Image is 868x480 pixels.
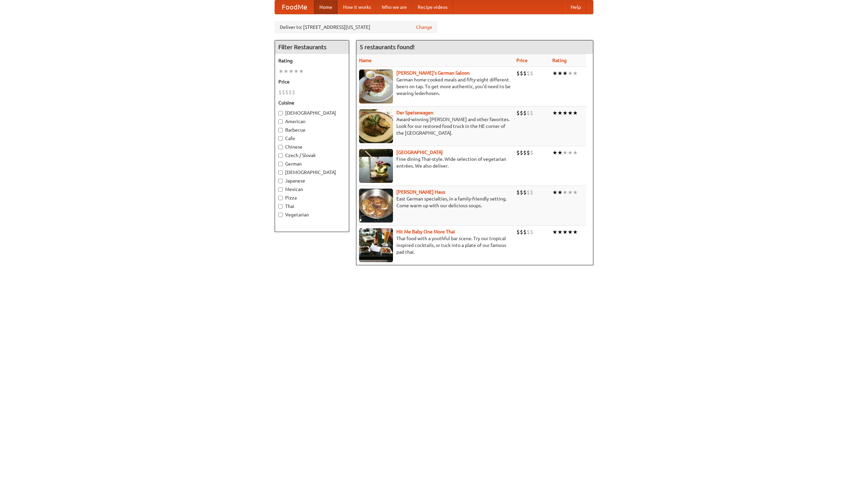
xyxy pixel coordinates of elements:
li: ★ [283,68,289,75]
li: $ [523,149,527,156]
li: $ [520,109,523,117]
li: ★ [563,189,568,196]
li: ★ [573,228,578,236]
input: Czech / Slovak [278,153,283,158]
input: Vegetarian [278,213,283,217]
li: $ [289,89,292,96]
li: $ [516,189,520,196]
li: $ [520,228,523,236]
li: $ [523,109,527,117]
p: East German specialties, in a family-friendly setting. Come warm up with our delicious soups. [359,195,511,209]
li: $ [278,89,282,96]
li: $ [520,149,523,156]
li: ★ [557,70,563,77]
h5: Price [278,78,346,85]
h5: Rating [278,57,346,64]
a: FoodMe [275,0,314,14]
label: Thai [278,203,346,210]
li: ★ [563,70,568,77]
li: $ [282,89,285,96]
li: ★ [573,109,578,117]
li: $ [285,89,289,96]
a: Price [516,58,528,63]
li: $ [516,228,520,236]
li: $ [530,149,533,156]
li: ★ [299,68,304,75]
img: speisewagen.jpg [359,109,393,143]
li: $ [527,189,530,196]
input: [DEMOGRAPHIC_DATA] [278,170,283,175]
li: $ [530,70,533,77]
a: Der Speisewagen [396,110,433,115]
li: $ [523,228,527,236]
input: [DEMOGRAPHIC_DATA] [278,111,283,115]
li: $ [523,189,527,196]
input: Mexican [278,187,283,192]
li: $ [530,228,533,236]
li: ★ [552,109,557,117]
li: $ [516,109,520,117]
label: Chinese [278,143,346,150]
li: $ [523,70,527,77]
li: ★ [557,189,563,196]
p: Award-winning [PERSON_NAME] and other favorites. Look for our restored food truck in the NE corne... [359,116,511,136]
img: kohlhaus.jpg [359,189,393,223]
input: Thai [278,204,283,209]
a: [PERSON_NAME]'s German Saloon [396,70,470,76]
li: $ [527,70,530,77]
li: ★ [557,109,563,117]
li: ★ [552,70,557,77]
label: German [278,160,346,167]
li: $ [520,70,523,77]
li: ★ [552,189,557,196]
label: Czech / Slovak [278,152,346,159]
a: Rating [552,58,567,63]
li: ★ [289,68,294,75]
a: Recipe videos [412,0,453,14]
p: Fine dining Thai-style. Wide selection of vegetarian entrées. We also deliver. [359,156,511,169]
li: ★ [294,68,299,75]
li: $ [516,149,520,156]
a: Home [314,0,338,14]
input: Pizza [278,196,283,200]
li: $ [530,189,533,196]
li: $ [530,109,533,117]
label: Barbecue [278,127,346,133]
img: esthers.jpg [359,70,393,103]
li: ★ [568,228,573,236]
li: ★ [563,149,568,156]
li: $ [292,89,295,96]
a: Help [565,0,586,14]
label: American [278,118,346,125]
li: ★ [568,149,573,156]
h4: Filter Restaurants [275,40,349,54]
input: Cafe [278,136,283,141]
input: Japanese [278,179,283,183]
label: Pizza [278,194,346,201]
a: How it works [338,0,376,14]
li: $ [520,189,523,196]
ng-pluralize: 5 restaurants found! [360,44,415,50]
li: $ [527,109,530,117]
li: ★ [563,109,568,117]
div: Deliver to: [STREET_ADDRESS][US_STATE] [275,21,437,33]
li: ★ [568,109,573,117]
p: German home-cooked meals and fifty-eight different beers on tap. To get more authentic, you'd nee... [359,76,511,97]
li: ★ [552,228,557,236]
label: [DEMOGRAPHIC_DATA] [278,110,346,116]
a: [GEOGRAPHIC_DATA] [396,150,443,155]
li: ★ [568,189,573,196]
label: Vegetarian [278,211,346,218]
label: Cafe [278,135,346,142]
li: ★ [563,228,568,236]
a: [PERSON_NAME] Haus [396,189,445,195]
label: Japanese [278,177,346,184]
a: Who we are [376,0,412,14]
label: [DEMOGRAPHIC_DATA] [278,169,346,176]
input: American [278,119,283,124]
b: Hit Me Baby One More Thai [396,229,455,234]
